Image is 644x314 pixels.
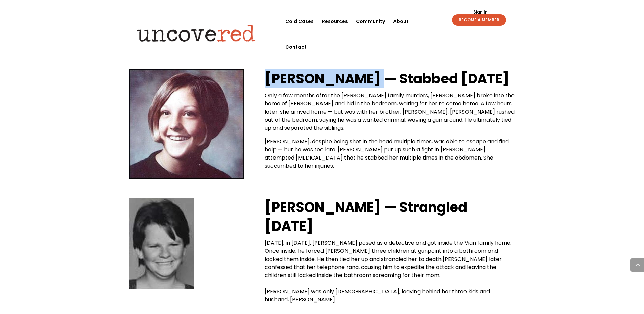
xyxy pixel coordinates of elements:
strong: [PERSON_NAME] — Stabbed [DATE] [265,69,509,88]
img: Uncovered logo [131,20,261,46]
a: Cold Cases [285,8,314,34]
a: Resources [322,8,348,34]
a: BECOME A MEMBER [452,14,506,26]
span: [DATE], in [DATE], [PERSON_NAME] posed as a detective and got inside the Vian family home. Once i... [265,239,511,263]
span: Only a few months after the [PERSON_NAME] family murders, [PERSON_NAME] broke into the home of [P... [265,92,515,132]
span: [PERSON_NAME], despite being shot in the head multiple times, was able to escape and find help — ... [265,138,509,170]
a: Community [356,8,385,34]
a: Contact [285,34,307,60]
strong: [PERSON_NAME] — Strangled [DATE] [265,198,467,236]
span: [PERSON_NAME] was only [DEMOGRAPHIC_DATA], leaving behind her three kids and husband, [PERSON_NAME]. [265,288,490,304]
a: About [393,8,409,34]
img: 6667457_1500616784 [129,69,244,179]
span: [PERSON_NAME] later confessed that her telephone rang, causing him to expedite the attack and lea... [265,255,502,279]
a: Sign In [470,10,492,14]
img: 127778219 [129,198,194,289]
